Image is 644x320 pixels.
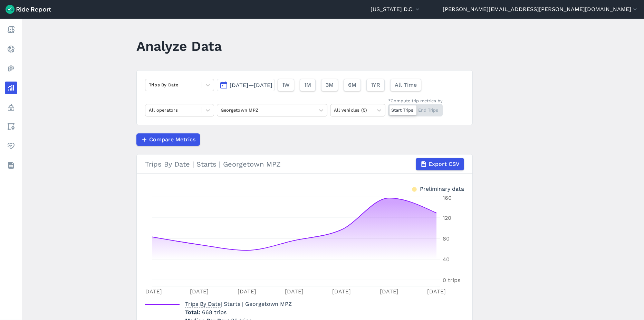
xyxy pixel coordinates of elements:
[332,288,351,295] tspan: [DATE]
[344,79,361,91] button: 6M
[149,135,195,144] span: Compare Metrics
[5,82,17,94] a: Analyze
[443,256,450,263] tspan: 40
[326,81,334,89] span: 3M
[443,235,450,242] tspan: 80
[145,158,464,170] div: Trips By Date | Starts | Georgetown MPZ
[185,299,221,308] span: Trips By Date
[6,5,51,14] img: Ride Report
[348,81,356,89] span: 6M
[190,288,209,295] tspan: [DATE]
[285,288,304,295] tspan: [DATE]
[429,160,460,168] span: Export CSV
[379,288,398,295] tspan: [DATE]
[443,195,452,201] tspan: 160
[427,288,446,295] tspan: [DATE]
[136,37,222,56] h1: Analyze Data
[416,158,464,170] button: Export CSV
[304,81,311,89] span: 1M
[443,215,451,221] tspan: 120
[420,185,464,192] div: Preliminary data
[5,62,17,75] a: Heatmaps
[5,120,17,133] a: Areas
[443,277,460,283] tspan: 0 trips
[321,79,338,91] button: 3M
[185,309,202,316] span: Total
[300,79,316,91] button: 1M
[5,159,17,171] a: Datasets
[282,81,290,89] span: 1W
[202,309,227,316] span: 668 trips
[443,5,638,13] button: [PERSON_NAME][EMAIL_ADDRESS][PERSON_NAME][DOMAIN_NAME]
[390,79,421,91] button: All Time
[136,133,200,146] button: Compare Metrics
[143,288,162,295] tspan: [DATE]
[230,82,272,88] span: [DATE]—[DATE]
[5,101,17,113] a: Policy
[185,301,292,307] span: | Starts | Georgetown MPZ
[388,97,443,104] div: *Compute trip metrics by
[371,81,380,89] span: 1YR
[5,23,17,36] a: Report
[278,79,294,91] button: 1W
[371,5,421,13] button: [US_STATE] D.C.
[5,140,17,152] a: Health
[366,79,385,91] button: 1YR
[395,81,417,89] span: All Time
[237,288,256,295] tspan: [DATE]
[5,43,17,55] a: Realtime
[217,79,275,91] button: [DATE]—[DATE]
